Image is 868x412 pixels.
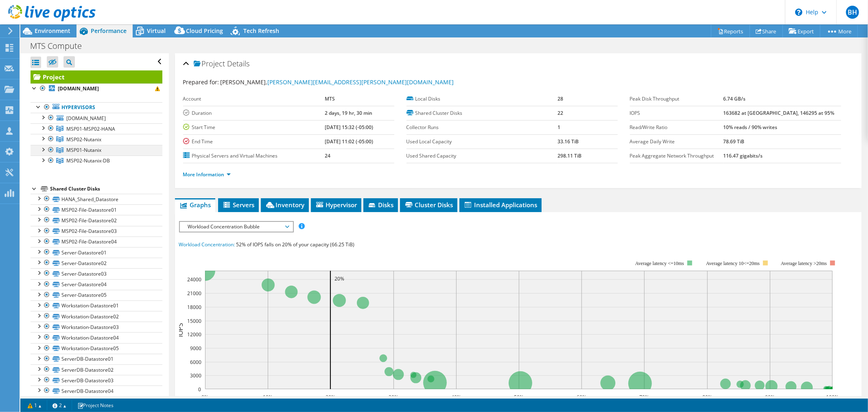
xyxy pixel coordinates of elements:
a: Project [31,70,162,83]
b: 24 [325,152,330,159]
b: [DATE] 15:32 (-05:00) [325,124,373,131]
b: 22 [558,110,563,116]
text: 20% [326,394,335,401]
h1: MTS Compute [26,42,94,50]
label: Peak Disk Throughput [630,95,724,103]
span: Environment [35,27,70,35]
a: Hypervisors [31,102,162,113]
a: MSP01-MSP02-HANA [31,123,162,134]
label: Start Time [183,123,325,131]
b: 78.69 TiB [724,138,745,145]
text: Average latency >20ms [781,261,826,266]
a: 1 [22,400,47,410]
b: 33.16 TiB [558,138,579,145]
text: 12000 [187,331,201,338]
span: Cloud Pricing [186,27,223,35]
b: 6.74 GB/s [724,95,746,102]
span: Project [194,60,225,68]
span: Graphs [179,201,211,209]
span: MSP01-Nutanix [66,147,101,153]
label: End Time [183,138,325,146]
text: 6000 [190,359,201,366]
text: 70% [639,394,649,401]
label: Account [183,95,325,103]
span: [PERSON_NAME], [221,78,454,86]
a: ServerDB-Datastore02 [31,364,162,375]
span: Virtual [147,27,166,35]
span: Performance [91,27,127,35]
span: MSP01-MSP02-HANA [66,125,115,132]
a: [DOMAIN_NAME] [31,113,162,123]
a: ServerDB-Datastore03 [31,375,162,386]
text: 20% [335,275,344,282]
a: [PERSON_NAME][EMAIL_ADDRESS][PERSON_NAME][DOMAIN_NAME] [268,78,454,86]
text: 80% [702,394,712,401]
span: Workload Concentration Bubble [184,222,289,232]
span: Servers [222,201,255,209]
b: [DATE] 11:02 (-05:00) [325,138,373,145]
a: Workstation-Datastore01 [31,300,162,311]
label: Collector Runs [407,123,558,131]
label: Prepared for: [183,78,219,86]
a: MSP02-Nutanix [31,134,162,145]
label: Used Local Capacity [407,138,558,146]
span: Cluster Disks [404,201,453,209]
label: Shared Cluster Disks [407,109,558,117]
a: Reports [711,25,750,37]
text: 60% [577,394,586,401]
a: 2 [47,400,72,410]
text: 40% [451,394,461,401]
span: [DOMAIN_NAME] [66,115,106,122]
a: MSP01-Nutanix [31,145,162,156]
a: Export [783,25,820,37]
span: Workload Concentration: [179,241,235,248]
span: Tech Refresh [243,27,279,35]
label: Average Daily Write [630,138,724,146]
div: Shared Cluster Disks [50,184,162,194]
label: Peak Aggregate Network Throughput [630,152,724,160]
b: 116.47 gigabits/s [724,152,763,159]
a: Project Notes [72,400,119,410]
text: 21000 [187,290,201,297]
label: IOPS [630,109,724,117]
text: 9000 [190,345,201,352]
span: Disks [367,201,394,209]
text: IOPS [176,323,185,337]
label: Local Disks [407,95,558,103]
a: Server-Datastore05 [31,290,162,300]
a: Server-Datastore03 [31,268,162,279]
a: More Information [183,171,231,178]
b: 163682 at [GEOGRAPHIC_DATA], 146295 at 95% [724,110,835,116]
a: Server-Datastore01 [31,247,162,258]
a: Server-Datastore02 [31,258,162,268]
a: MSP02-File-Datastore04 [31,237,162,247]
a: Workstation-Datastore03 [31,322,162,332]
label: Physical Servers and Virtual Machines [183,152,325,160]
a: MSP02-File-Datastore01 [31,204,162,215]
tspan: Average latency <=10ms [635,261,684,266]
tspan: Average latency 10<=20ms [706,261,760,266]
a: Workstation-Datastore02 [31,311,162,322]
label: Used Shared Capacity [407,152,558,160]
a: Workstation-Datastore04 [31,332,162,343]
text: 100% [826,394,839,401]
label: Duration [183,109,325,117]
a: ServerDB-Datastore01 [31,354,162,364]
a: HANA_Shared_Datastore [31,194,162,204]
svg: \n [795,9,802,16]
text: 0% [201,394,208,401]
text: 0 [198,386,201,393]
b: [DOMAIN_NAME] [58,85,99,92]
text: 15000 [187,318,201,324]
a: [DOMAIN_NAME] [31,83,162,94]
span: Installed Applications [464,201,538,209]
b: 298.11 TiB [558,152,582,159]
a: MSP02-File-Datastore02 [31,215,162,226]
span: MSP02-Nutanix-DB [66,157,110,164]
text: 10% [263,394,273,401]
a: More [820,25,858,37]
b: 28 [558,95,563,102]
text: 30% [389,394,398,401]
a: Server-Datastore04 [31,279,162,290]
b: MTS [325,95,335,102]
